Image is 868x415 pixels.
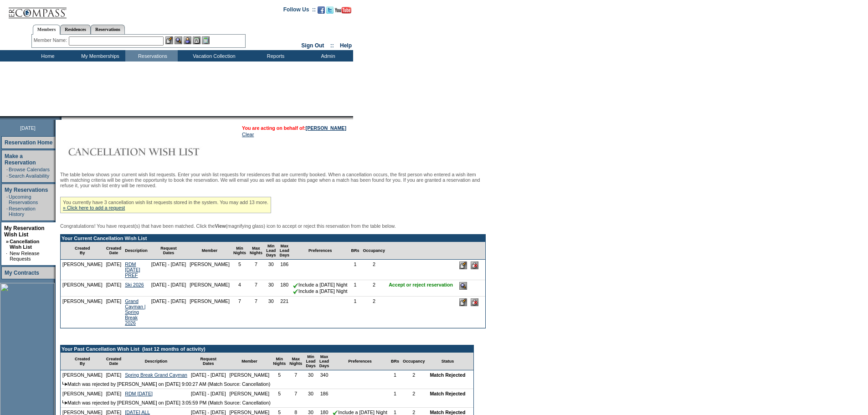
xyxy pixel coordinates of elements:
[63,205,125,210] a: » Click here to add a request
[151,261,186,267] nobr: [DATE] - [DATE]
[6,173,8,179] td: ·
[231,280,248,296] td: 4
[61,389,104,398] td: [PERSON_NAME]
[389,282,453,287] nobr: Accept or reject reservation
[178,50,248,61] td: Vacation Collection
[228,353,272,370] td: Member
[318,6,325,14] img: Become our fan on Facebook
[304,370,318,379] td: 30
[10,251,39,261] a: New Release Requests
[61,398,473,408] td: Match was rejected by [PERSON_NAME] on [DATE] 3:05:59 PM (Match Source: Cancellation)
[318,389,331,398] td: 186
[61,353,104,370] td: Created By
[231,260,248,280] td: 5
[73,50,125,61] td: My Memberships
[248,242,264,260] td: Max Nights
[6,206,8,217] td: ·
[304,389,318,398] td: 30
[104,353,123,370] td: Created Date
[125,50,178,61] td: Reservations
[389,370,401,379] td: 1
[61,297,104,328] td: [PERSON_NAME]
[349,242,361,260] td: BRs
[361,242,387,260] td: Occupancy
[228,389,272,398] td: [PERSON_NAME]
[459,261,467,269] input: Edit this Request
[61,280,104,296] td: [PERSON_NAME]
[20,125,36,131] span: [DATE]
[5,153,36,166] a: Make a Reservation
[125,391,153,396] a: RDM [DATE]
[188,280,231,296] td: [PERSON_NAME]
[318,353,331,370] td: Max Lead Days
[4,225,45,238] a: My Reservation Wish List
[21,50,73,61] td: Home
[228,370,272,379] td: [PERSON_NAME]
[125,282,144,287] a: Ski 2026
[193,36,200,44] img: Reservations
[60,197,271,213] div: You currently have 3 cancellation wish list requests stored in the system. You may add 13 more.
[125,298,145,326] a: Grand Cayman | Spring Break 2026
[202,36,210,44] img: b_calculator.gif
[6,239,9,244] b: »
[58,116,62,120] img: promoShadowLeftCorner.gif
[125,261,140,278] a: RDM [DATE] PREF
[231,297,248,328] td: 7
[430,391,465,396] nobr: Match Rejected
[326,6,334,14] img: Follow us on Twitter
[271,370,288,379] td: 5
[361,280,387,296] td: 2
[293,283,298,288] img: chkSmaller.gif
[318,9,325,15] a: Become our fan on Facebook
[293,289,298,294] img: chkSmaller.gif
[401,370,427,379] td: 2
[277,242,291,260] td: Max Lead Days
[5,270,39,276] a: My Contracts
[184,36,191,44] img: Impersonate
[60,25,91,34] a: Residences
[104,389,123,398] td: [DATE]
[61,345,473,353] td: Your Past Cancellation Wish List (last 12 months of activity)
[271,353,288,370] td: Min Nights
[151,282,186,287] nobr: [DATE] - [DATE]
[248,297,264,328] td: 7
[318,370,331,379] td: 340
[306,125,346,131] a: [PERSON_NAME]
[61,370,104,379] td: [PERSON_NAME]
[104,297,123,328] td: [DATE]
[9,167,50,172] a: Browse Calendars
[349,297,361,328] td: 1
[125,410,150,415] a: [DATE] ALL
[62,400,67,405] img: arrow.gif
[61,242,104,260] td: Created By
[264,242,278,260] td: Min Lead Days
[188,260,231,280] td: [PERSON_NAME]
[288,389,304,398] td: 7
[191,372,226,378] nobr: [DATE] - [DATE]
[151,298,186,304] nobr: [DATE] - [DATE]
[9,206,36,217] a: Reservation History
[426,353,468,370] td: Status
[283,5,316,16] td: Follow Us ::
[34,36,69,44] div: Member Name:
[293,282,348,287] nobr: Include a [DATE] Night
[335,9,351,15] a: Subscribe to our YouTube Channel
[149,242,188,260] td: Request Dates
[188,242,231,260] td: Member
[459,282,467,290] input: Accept or Reject this Reservation
[9,173,49,179] a: Search Availability
[6,251,9,261] td: ·
[330,42,334,49] span: ::
[191,391,226,396] nobr: [DATE] - [DATE]
[430,372,465,378] nobr: Match Rejected
[471,298,478,306] input: Delete this Request
[5,187,48,193] a: My Reservations
[340,42,352,49] a: Help
[389,353,401,370] td: BRs
[191,410,226,415] nobr: [DATE] - [DATE]
[361,297,387,328] td: 2
[9,194,38,205] a: Upcoming Reservations
[242,125,346,131] span: You are acting on behalf of:
[123,353,189,370] td: Description
[471,261,478,269] input: Delete this Request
